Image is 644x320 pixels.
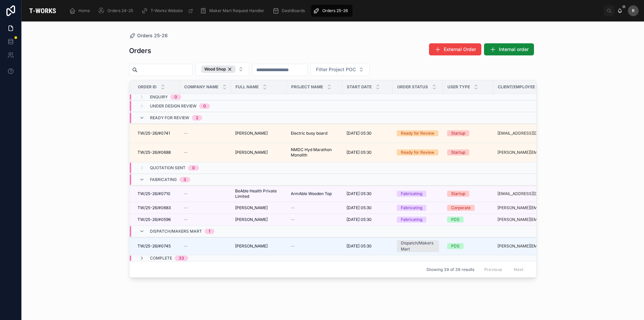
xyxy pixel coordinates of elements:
[179,256,184,261] div: 33
[138,243,171,249] span: TW/25-26/#0745
[139,5,197,17] a: T-Works Website
[426,267,474,272] span: Showing 39 of 39 results
[346,243,389,249] a: [DATE] 05:30
[138,191,170,196] span: TW/25-26/#0710
[138,205,176,211] a: TW/25-26/#0683
[346,191,389,196] a: [DATE] 05:30
[184,217,227,222] a: --
[447,84,470,90] span: User Type
[397,205,439,211] a: Fabricating
[184,131,188,136] span: --
[429,43,481,55] button: External Order
[184,191,227,196] a: --
[27,5,58,16] img: App logo
[291,205,295,211] span: --
[497,205,557,211] a: [PERSON_NAME][EMAIL_ADDRESS][DOMAIN_NAME]
[235,217,268,222] span: [PERSON_NAME]
[196,62,249,76] button: Select Button
[270,5,310,17] a: DashBoards
[397,84,428,90] span: Order Status
[235,131,283,136] a: [PERSON_NAME]
[138,131,176,136] a: TW/25-26/#0741
[291,84,323,90] span: Project Name
[235,150,283,155] a: [PERSON_NAME]
[497,150,557,155] a: [PERSON_NAME][EMAIL_ADDRESS][DOMAIN_NAME]
[447,217,489,223] a: PDS
[151,8,183,13] span: T-Works Website
[447,205,489,211] a: Corporate
[107,8,133,13] span: Orders 24-25
[235,188,283,199] a: BeAble Health Private Limited
[184,205,227,211] a: --
[291,147,338,158] a: NMDC Hyd Marathon Monolith
[138,191,176,196] a: TW/25-26/#0710
[235,84,259,90] span: Full Name
[397,217,439,223] a: Fabricating
[291,191,332,196] span: ArmAble Wooden Top
[235,205,268,211] span: [PERSON_NAME]
[397,191,439,197] a: Fabricating
[235,243,283,249] a: [PERSON_NAME]
[316,66,356,73] span: Filter Project POC
[346,217,389,222] a: [DATE] 05:30
[451,191,465,197] div: Startup
[401,191,422,197] div: Fabricating
[447,191,489,197] a: Startup
[397,240,439,252] a: Dispatch/Makers Mart
[138,131,170,136] span: TW/25-26/#0741
[137,32,168,39] span: Orders 25-26
[138,150,176,155] a: TW/25-26/#0688
[235,217,283,222] a: [PERSON_NAME]
[444,46,476,53] span: External Order
[497,243,557,249] a: [PERSON_NAME][EMAIL_ADDRESS][DOMAIN_NAME]
[174,94,177,100] div: 0
[401,130,434,136] div: Ready for Review
[447,243,489,249] a: PDS
[499,46,529,53] span: Internal order
[235,150,268,155] span: [PERSON_NAME]
[311,5,353,17] a: Orders 25-26
[497,131,557,136] a: [EMAIL_ADDRESS][DOMAIN_NAME]
[401,240,435,252] div: Dispatch/Makers Mart
[346,205,389,211] a: [DATE] 05:30
[150,94,168,100] span: Enquiry
[129,46,151,55] h1: Orders
[397,130,439,136] a: Ready for Review
[150,177,177,182] span: Fabricating
[291,131,327,136] span: Electric busy board
[346,191,372,196] span: [DATE] 05:30
[183,177,186,182] div: 3
[451,205,471,211] div: Corporate
[346,131,372,136] span: [DATE] 05:30
[291,243,338,249] a: --
[78,8,90,13] span: Home
[192,165,195,171] div: 0
[184,150,227,155] a: --
[184,84,218,90] span: Company Name
[138,205,171,211] span: TW/25-26/#0683
[96,5,138,17] a: Orders 24-25
[397,149,439,155] a: Ready for Review
[129,32,168,39] a: Orders 25-26
[346,150,372,155] span: [DATE] 05:30
[346,150,389,155] a: [DATE] 05:30
[150,165,185,171] span: Quotation Sent
[451,243,460,249] div: PDS
[196,115,198,121] div: 2
[497,191,557,196] a: [EMAIL_ADDRESS][DOMAIN_NAME]
[401,217,422,223] div: Fabricating
[451,149,465,155] div: Startup
[282,8,305,13] span: DashBoards
[64,3,604,18] div: scrollable content
[291,243,295,249] span: --
[451,217,460,223] div: PDS
[150,115,189,121] span: Ready for Review
[184,217,188,222] span: --
[291,205,338,211] a: --
[138,217,176,222] a: TW/25-26/#0596
[346,217,372,222] span: [DATE] 05:30
[184,243,188,249] span: --
[291,191,338,196] a: ArmAble Wooden Top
